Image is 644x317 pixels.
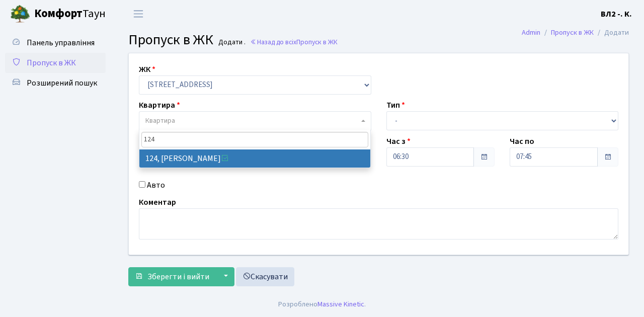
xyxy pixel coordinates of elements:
[145,116,175,126] span: Квартира
[507,22,644,43] nav: breadcrumb
[128,267,216,286] button: Зберегти і вийти
[27,77,97,89] span: Розширений пошук
[296,37,338,47] span: Пропуск в ЖК
[139,149,371,168] li: 124, [PERSON_NAME]
[34,6,83,22] b: Комфорт
[5,33,106,53] a: Панель управління
[34,6,106,23] span: Таун
[551,27,594,38] a: Пропуск в ЖК
[386,99,405,111] label: Тип
[594,27,629,38] li: Додати
[5,73,106,93] a: Розширений пошук
[126,6,151,22] button: Переключити навігацію
[27,57,76,68] span: Пропуск в ЖК
[5,53,106,73] a: Пропуск в ЖК
[147,271,209,282] span: Зберегти і вийти
[601,8,632,20] a: ВЛ2 -. К.
[139,63,155,75] label: ЖК
[236,267,294,286] a: Скасувати
[250,37,338,47] a: Назад до всіхПропуск в ЖК
[139,196,176,208] label: Коментар
[10,4,30,24] img: logo.png
[510,135,534,147] label: Час по
[317,299,364,309] a: Massive Kinetic
[216,38,246,47] small: Додати .
[522,27,540,38] a: Admin
[278,299,366,310] div: Розроблено .
[601,9,632,20] b: ВЛ2 -. К.
[27,37,95,48] span: Панель управління
[128,30,213,50] span: Пропуск в ЖК
[139,99,180,111] label: Квартира
[147,179,165,191] label: Авто
[386,135,411,147] label: Час з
